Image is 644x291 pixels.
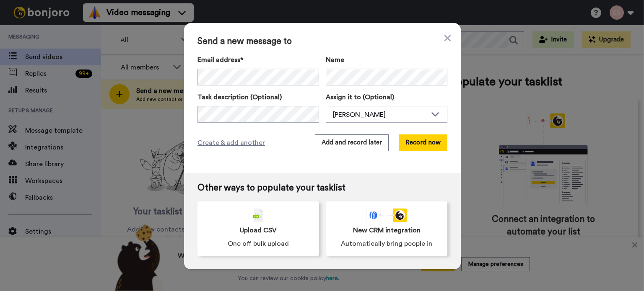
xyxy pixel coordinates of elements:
span: Send a new message to [197,36,447,46]
button: Add and record later [315,134,389,151]
label: Email address* [197,55,319,65]
span: Upload CSV [240,225,277,235]
span: Other ways to populate your tasklist [197,183,447,193]
label: Assign it to (Optional) [326,92,447,102]
div: [PERSON_NAME] [333,110,427,120]
button: Record now [399,134,447,151]
label: Task description (Optional) [197,92,319,102]
span: Create & add another [197,138,265,148]
div: animation [366,209,407,222]
img: csv-grey.png [253,209,263,222]
span: One off bulk upload [228,239,289,249]
span: New CRM integration [353,225,421,235]
span: Name [326,55,344,65]
span: Automatically bring people in [341,239,432,249]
